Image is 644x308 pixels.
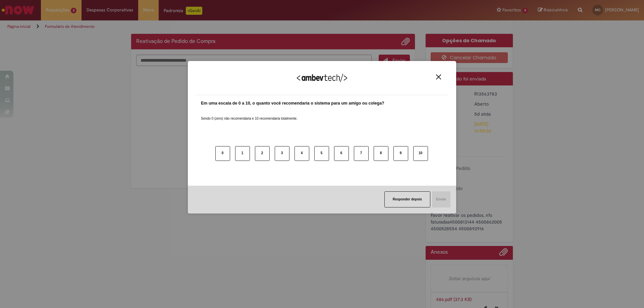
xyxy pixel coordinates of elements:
label: Sendo 0 (zero) não recomendaria e 10 recomendaria totalmente. [201,108,298,121]
button: 9 [393,146,408,161]
img: Close [436,74,441,79]
label: Em uma escala de 0 a 10, o quanto você recomendaria o sistema para um amigo ou colega? [201,100,384,107]
button: Responder depois [384,191,430,207]
button: 2 [255,146,270,161]
button: 3 [275,146,289,161]
img: Logo Ambevtech [297,74,347,82]
button: 1 [235,146,250,161]
button: 4 [294,146,309,161]
button: 7 [354,146,369,161]
button: 5 [314,146,329,161]
button: Close [434,74,443,80]
button: 10 [413,146,428,161]
button: 0 [215,146,230,161]
button: 6 [334,146,349,161]
button: 8 [374,146,388,161]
